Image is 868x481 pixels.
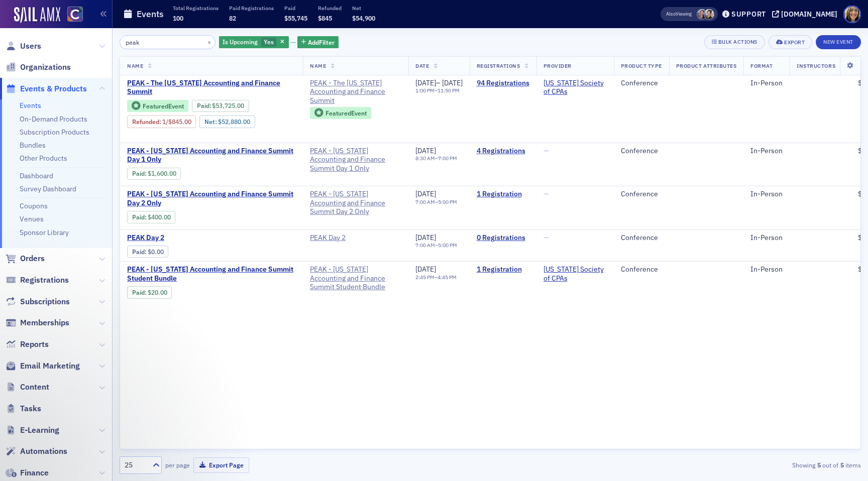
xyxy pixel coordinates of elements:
[127,190,296,207] a: PEAK - [US_STATE] Accounting and Finance Summit Day 2 Only
[6,382,49,393] a: Content
[352,14,375,22] span: $54,900
[168,118,191,126] span: $845.00
[6,275,69,286] a: Registrations
[621,62,662,69] span: Product Type
[127,190,296,207] span: PEAK - Colorado Accounting and Finance Summit Day 2 Only
[212,102,244,109] span: $53,725.00
[318,14,332,22] span: $845
[229,14,236,22] span: 82
[6,425,59,436] a: E-Learning
[127,233,296,243] a: PEAK Day 2
[197,102,212,109] span: :
[20,403,41,414] span: Tasks
[310,147,401,173] a: PEAK - [US_STATE] Accounting and Finance Summit Day 1 Only
[415,274,457,281] div: –
[127,62,143,69] span: Name
[6,339,49,350] a: Reports
[816,35,861,49] button: New Event
[20,41,41,52] span: Users
[442,78,463,87] span: [DATE]
[544,233,549,242] span: —
[797,62,835,69] span: Instructors
[310,265,401,292] span: PEAK - Colorado Accounting and Finance Summit Student Bundle
[127,211,175,223] div: Paid: 4 - $40000
[750,233,783,243] div: In-Person
[438,274,457,281] time: 4:45 PM
[666,11,676,17] div: Also
[308,38,335,47] span: Add Filter
[20,201,48,210] a: Coupons
[621,233,662,243] div: Conference
[297,36,339,49] button: AddFilter
[6,403,41,414] a: Tasks
[352,5,375,12] p: Net
[310,190,401,216] span: PEAK - Colorado Accounting and Finance Summit Day 2 Only
[14,7,60,23] a: SailAMX
[20,101,41,110] a: Events
[20,228,69,237] a: Sponsor Library
[205,37,214,46] button: ×
[310,190,401,216] a: PEAK - [US_STATE] Accounting and Finance Summit Day 2 Only
[67,7,83,22] img: SailAMX
[132,248,148,256] span: :
[477,190,529,199] a: 1 Registration
[544,79,607,96] a: [US_STATE] Society of CPAs
[769,35,812,49] button: Export
[415,198,435,205] time: 7:00 AM
[718,39,757,45] div: Bulk Actions
[415,62,429,69] span: Date
[6,467,49,478] a: Finance
[199,115,255,128] div: Net: $5288000
[127,79,296,96] span: PEAK - The Colorado Accounting and Finance Summit
[264,38,274,46] span: Yes
[8,406,208,476] iframe: Intercom notifications message
[325,110,367,116] div: Featured Event
[197,102,209,109] a: Paid
[20,339,49,350] span: Reports
[20,184,76,193] a: Survey Dashboard
[20,214,44,223] a: Venues
[20,360,80,372] span: Email Marketing
[120,35,215,49] input: Search…
[284,14,307,22] span: $55,745
[127,79,296,96] a: PEAK - The [US_STATE] Accounting and Finance Summit
[6,253,45,264] a: Orders
[127,147,296,164] a: PEAK - [US_STATE] Accounting and Finance Summit Day 1 Only
[477,265,529,274] a: 1 Registration
[815,460,822,469] strong: 5
[697,9,707,20] span: Tiffany Carson
[704,9,714,20] span: Pamela Galey-Coleman
[310,107,371,119] div: Featured Event
[666,11,692,18] span: Viewing
[127,100,188,112] div: Featured Event
[477,62,520,69] span: Registrations
[310,147,401,173] span: PEAK - Colorado Accounting and Finance Summit Day 1 Only
[127,115,196,128] div: Refunded: 140 - $5372500
[20,317,69,328] span: Memberships
[132,170,148,177] span: :
[544,265,607,283] a: [US_STATE] Society of CPAs
[676,62,736,69] span: Product Attributes
[438,242,457,249] time: 5:00 PM
[148,248,164,256] span: $0.00
[218,118,250,126] span: $52,880.00
[132,213,148,221] span: :
[20,83,87,94] span: Events & Products
[477,147,529,156] a: 4 Registrations
[310,62,326,69] span: Name
[60,7,83,24] a: View Homepage
[750,147,783,156] div: In-Person
[415,155,457,162] div: –
[6,360,80,372] a: Email Marketing
[127,286,172,298] div: Paid: 2 - $2000
[310,233,401,243] span: PEAK Day 2
[127,168,181,180] div: Paid: 7 - $160000
[192,100,249,112] div: Paid: 140 - $5372500
[20,141,46,150] a: Bundles
[310,265,401,292] a: PEAK - [US_STATE] Accounting and Finance Summit Student Bundle
[750,62,773,69] span: Format
[132,248,145,256] a: Paid
[438,155,457,162] time: 7:00 PM
[148,213,171,221] span: $400.00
